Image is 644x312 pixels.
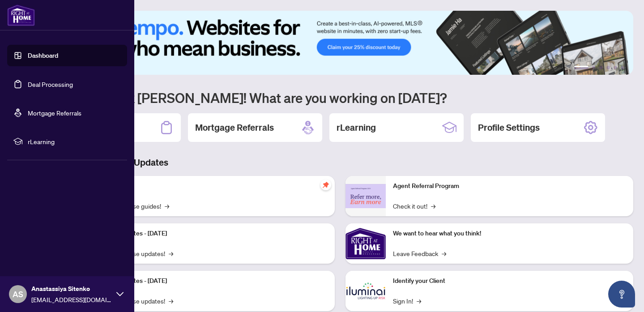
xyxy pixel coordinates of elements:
[31,295,112,304] span: [EMAIL_ADDRESS][DOMAIN_NAME]
[592,66,596,69] button: 2
[28,137,121,146] span: rLearning
[320,180,331,190] span: pushpin
[417,296,421,306] span: →
[345,184,386,209] img: Agent Referral Program
[478,121,540,134] h2: Profile Settings
[345,271,386,311] img: Identify your Client
[195,121,274,134] h2: Mortgage Referrals
[574,66,589,69] button: 1
[28,51,58,60] a: Dashboard
[28,80,73,88] a: Deal Processing
[393,201,435,211] a: Check it out!→
[94,181,328,191] p: Self-Help
[393,181,627,191] p: Agent Referral Program
[13,288,23,300] span: AS
[393,229,627,239] p: We want to hear what you think!
[47,11,633,75] img: Slide 0
[337,121,376,134] h2: rLearning
[165,201,169,211] span: →
[393,296,421,306] a: Sign In!→
[28,109,81,117] a: Mortgage Referrals
[431,201,435,211] span: →
[31,284,112,294] span: Anastassiya Sitenko
[94,276,328,286] p: Platform Updates - [DATE]
[621,66,624,69] button: 6
[47,89,633,106] h1: Welcome back [PERSON_NAME]! What are you working on [DATE]?
[614,66,617,69] button: 5
[94,229,328,239] p: Platform Updates - [DATE]
[345,223,386,264] img: We want to hear what you think!
[606,66,610,69] button: 4
[608,281,635,308] button: Open asap
[393,276,627,286] p: Identify your Client
[393,248,446,258] a: Leave Feedback→
[599,66,603,69] button: 3
[169,296,173,306] span: →
[442,248,446,258] span: →
[7,4,35,26] img: logo
[47,156,633,169] h3: Brokerage & Industry Updates
[169,248,173,258] span: →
